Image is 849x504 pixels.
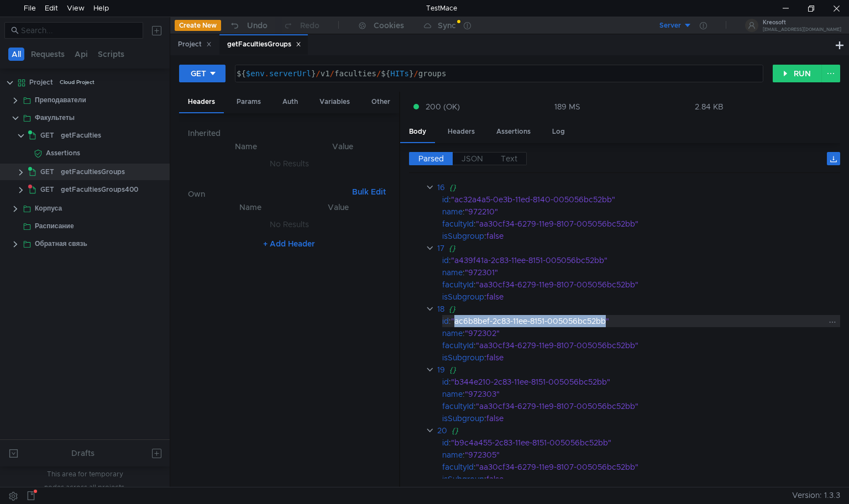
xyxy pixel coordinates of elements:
[442,266,840,279] div: :
[486,291,826,303] div: false
[451,193,825,206] div: "ac32a4a5-0e3b-11ed-8140-005056bc52bb"
[270,159,309,169] nz-embed-empty: No Results
[60,74,95,91] div: Cloud Project
[442,339,840,351] div: :
[442,351,840,364] div: :
[206,201,295,214] th: Name
[442,315,840,327] div: :
[191,67,206,80] div: GET
[221,17,275,34] button: Undo
[442,193,449,206] div: id
[615,17,692,34] button: Server
[300,19,319,32] div: Redo
[442,339,474,351] div: facultyId
[8,48,24,61] button: All
[543,122,574,142] div: Log
[465,388,825,400] div: "972303"
[442,388,463,400] div: name
[197,140,295,153] th: Name
[437,424,447,437] div: 20
[95,48,128,61] button: Scripts
[442,461,474,473] div: facultyId
[442,279,474,291] div: facultyId
[40,127,54,144] span: GET
[274,92,307,112] div: Auth
[442,193,840,206] div: :
[488,122,539,142] div: Assertions
[452,424,825,437] div: {}
[465,266,825,279] div: "972301"
[442,449,463,461] div: name
[501,154,517,164] span: Text
[21,24,137,36] input: Search...
[61,164,125,180] div: getFacultiesGroups
[437,303,444,315] div: 18
[442,291,840,303] div: :
[179,65,226,82] button: GET
[792,487,840,503] span: Version: 1.3.3
[763,20,841,25] div: Kreosoft
[465,449,825,461] div: "972305"
[763,28,841,32] div: [EMAIL_ADDRESS][DOMAIN_NAME]
[270,219,309,229] nz-embed-empty: No Results
[61,181,138,198] div: getFacultiesGroups400
[35,235,87,252] div: Обратная связь
[442,376,449,388] div: id
[449,181,825,193] div: {}
[442,291,484,303] div: isSubgroup
[179,92,224,113] div: Headers
[476,279,826,291] div: "aa30cf34-6279-11e9-8107-005056bc52bb"
[442,254,840,266] div: :
[442,315,449,327] div: id
[442,266,463,279] div: name
[28,48,68,61] button: Requests
[374,19,404,32] div: Cookies
[295,201,381,214] th: Value
[486,351,826,364] div: false
[442,254,449,266] div: id
[35,109,75,126] div: Факультеты
[449,242,825,254] div: {}
[35,218,74,234] div: Расписание
[486,230,826,242] div: false
[442,206,463,218] div: name
[348,185,390,198] button: Bulk Edit
[476,400,826,412] div: "aa30cf34-6279-11e9-8107-005056bc52bb"
[476,218,826,230] div: "aa30cf34-6279-11e9-8107-005056bc52bb"
[71,447,95,460] div: Drafts
[442,327,463,339] div: name
[295,140,390,153] th: Value
[476,339,826,351] div: "aa30cf34-6279-11e9-8107-005056bc52bb"
[486,473,826,485] div: false
[227,39,301,50] div: getFacultiesGroups
[449,364,825,376] div: {}
[363,92,399,112] div: Other
[442,351,484,364] div: isSubgroup
[426,101,460,113] span: 200 (OK)
[442,206,840,218] div: :
[442,461,840,473] div: :
[40,181,54,198] span: GET
[659,20,681,31] div: Server
[465,327,825,339] div: "972302"
[228,92,270,112] div: Params
[442,388,840,400] div: :
[695,102,724,112] div: 2.84 KB
[442,449,840,461] div: :
[418,154,444,164] span: Parsed
[437,242,444,254] div: 17
[451,315,825,327] div: "ac6b8bef-2c83-11ee-8151-005056bc52bb"
[35,92,86,108] div: Преподаватели
[451,376,825,388] div: "b344e210-2c83-11ee-8151-005056bc52bb"
[247,19,268,32] div: Undo
[442,412,840,424] div: :
[451,437,825,449] div: "b9c4a455-2c83-11ee-8151-005056bc52bb"
[40,164,54,180] span: GET
[178,39,212,50] div: Project
[554,102,580,112] div: 189 MS
[476,461,826,473] div: "aa30cf34-6279-11e9-8107-005056bc52bb"
[442,412,484,424] div: isSubgroup
[188,127,390,140] h6: Inherited
[46,145,80,161] div: Assertions
[437,364,445,376] div: 19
